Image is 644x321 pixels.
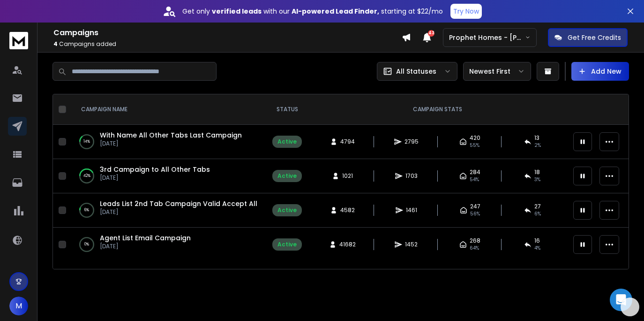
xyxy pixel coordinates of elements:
[534,134,539,142] span: 13
[534,142,541,149] span: 2 %
[53,40,402,48] p: Campaigns added
[100,174,210,182] p: [DATE]
[70,125,267,159] td: 14%With Name All Other Tabs Last Campaign[DATE]
[450,4,482,19] button: Try Now
[267,94,307,125] th: STATUS
[470,210,480,218] span: 56 %
[292,7,379,16] strong: AI-powered Lead Finder,
[568,33,621,42] p: Get Free Credits
[453,7,479,16] p: Try Now
[548,28,628,47] button: Get Free Credits
[404,138,419,145] span: 2795
[470,134,480,142] span: 420
[534,210,541,218] span: 6 %
[70,159,267,193] td: 42%3rd Campaign to All Other Tabs[DATE]
[307,94,568,125] th: CAMPAIGN STATS
[534,237,540,245] span: 16
[339,241,356,248] span: 41682
[405,172,418,180] span: 1703
[100,140,242,147] p: [DATE]
[84,206,89,215] p: 6 %
[470,203,480,210] span: 247
[406,206,417,214] span: 1461
[212,7,262,16] strong: verified leads
[470,168,480,176] span: 284
[277,138,297,145] div: Active
[534,203,541,210] span: 27
[100,233,191,243] a: Agent List Email Campaign
[534,245,540,252] span: 4 %
[449,33,525,42] p: Prophet Homes - [PERSON_NAME]
[396,67,436,76] p: All Statuses
[9,297,28,315] button: M
[470,237,480,245] span: 268
[428,30,434,37] span: 43
[610,289,632,311] div: Open Intercom Messenger
[70,94,267,125] th: CAMPAIGN NAME
[463,62,531,81] button: Newest First
[277,206,297,214] div: Active
[100,130,242,140] a: With Name All Other Tabs Last Campaign
[84,240,89,249] p: 0 %
[182,7,443,16] p: Get only with our starting at $22/mo
[571,62,629,81] button: Add New
[83,171,90,181] p: 42 %
[83,137,90,146] p: 14 %
[100,199,257,208] a: Leads List 2nd Tab Campaign Valid Accept All
[53,40,58,48] span: 4
[534,176,540,183] span: 3 %
[70,228,267,262] td: 0%Agent List Email Campaign[DATE]
[9,32,28,49] img: logo
[342,172,353,180] span: 1021
[277,172,297,180] div: Active
[470,176,479,183] span: 54 %
[534,168,540,176] span: 18
[470,142,479,149] span: 55 %
[53,27,402,38] h1: Campaigns
[340,206,355,214] span: 4582
[100,208,257,216] p: [DATE]
[100,165,210,174] a: 3rd Campaign to All Other Tabs
[340,138,355,145] span: 4794
[70,193,267,228] td: 6%Leads List 2nd Tab Campaign Valid Accept All[DATE]
[100,243,191,250] p: [DATE]
[405,241,418,248] span: 1452
[470,245,479,252] span: 64 %
[277,241,297,248] div: Active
